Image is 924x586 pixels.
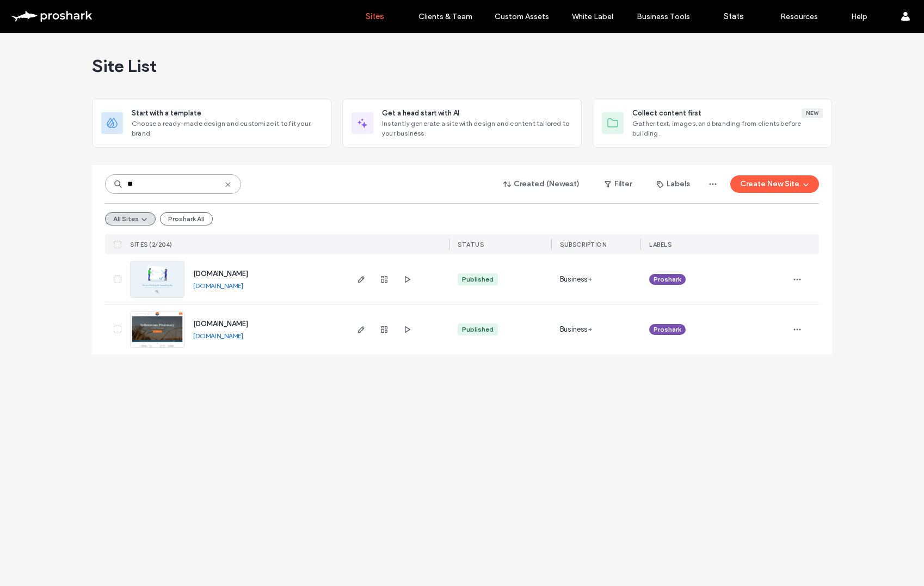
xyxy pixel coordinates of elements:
span: Business+ [560,324,592,335]
span: Proshark [654,274,681,284]
span: Instantly generate a site with design and content tailored to your business. [382,119,572,138]
label: White Label [572,12,613,21]
label: Resources [780,12,818,21]
button: Labels [647,175,700,193]
a: [DOMAIN_NAME] [193,282,243,290]
span: Help [25,8,47,17]
button: Proshark All [160,212,213,225]
label: Clients & Team [418,12,472,21]
a: [DOMAIN_NAME] [193,332,243,340]
label: Stats [724,11,744,21]
span: SUBSCRIPTION [560,241,606,248]
span: STATUS [458,241,484,248]
span: LABELS [649,241,672,248]
label: Business Tools [637,12,690,21]
div: Published [462,325,494,334]
button: All Sites [105,212,156,225]
div: Start with a templateChoose a ready-made design and customize it to fit your brand. [92,99,331,148]
button: Created (Newest) [494,175,589,193]
div: New [802,108,823,118]
span: Collect content first [632,108,701,119]
span: Business+ [560,274,592,285]
label: Sites [366,11,384,21]
span: Site List [92,55,157,77]
button: Create New Site [730,175,819,193]
a: [DOMAIN_NAME] [193,320,248,328]
a: [DOMAIN_NAME] [193,270,248,278]
span: Proshark [654,325,681,334]
span: Gather text, images, and branding from clients before building. [632,119,823,138]
span: Start with a template [132,108,201,119]
div: Get a head start with AIInstantly generate a site with design and content tailored to your business. [342,99,582,148]
span: Choose a ready-made design and customize it to fit your brand. [132,119,322,138]
span: SITES (2/204) [130,241,173,248]
div: Published [462,274,494,284]
label: Help [851,12,867,21]
button: Filter [594,175,643,193]
label: Custom Assets [495,12,549,21]
span: Get a head start with AI [382,108,459,119]
div: Collect content firstNewGather text, images, and branding from clients before building. [593,99,832,148]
